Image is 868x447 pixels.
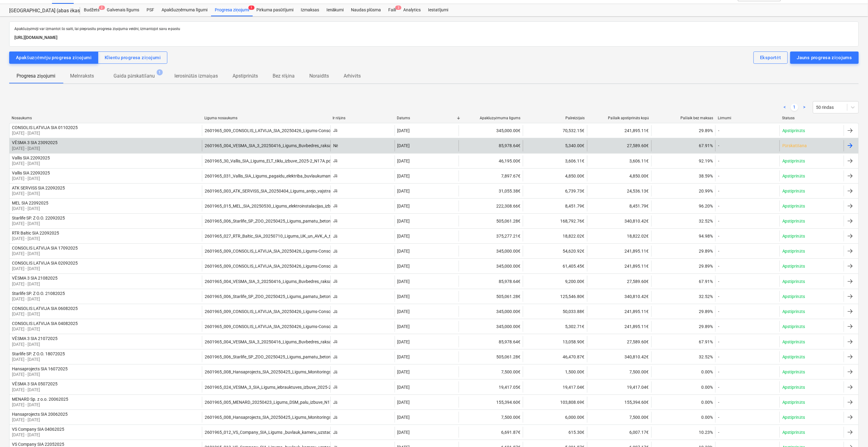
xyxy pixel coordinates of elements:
[205,309,386,314] div: 2601965_009_CONSOLIS_LATVIJA_SIA_20250426_Ligums-Consolis_Bonava-Nicgales_17.edoc
[205,294,437,299] div: 2601965_006_Starlife_SP_ZOO_20250425_Ligums_pamatu_betonesana_nesoso_sienu_muresana-BK_montaza_N1...
[718,415,719,420] div: -
[782,203,805,209] p: Apstiprināts
[699,128,713,133] span: 29.89%
[782,233,805,239] p: Apstiprināts
[754,52,788,64] button: Eksportēt
[205,143,356,148] div: 2601965_004_VESMA_SIA_3_20250416_Ligums_Buvbedres_raksana_N17A.pdf
[330,397,395,408] div: Jā
[12,397,68,402] div: MENARD Sp. z o.o. 20062025
[782,218,805,224] p: Apstiprināts
[330,366,395,377] div: Jā
[790,52,859,64] button: Jauns progresa ziņojums
[205,415,410,420] div: 2601965_008_Hansaprojects_SIA_20250425_Ligums_Monitorings_Bonava_Latvija_Nicgales_17A_Riga2.pdf
[587,306,651,317] div: 241,895.11€
[12,220,65,227] p: [DATE] - [DATE]
[397,174,410,178] div: [DATE]
[205,400,343,405] div: 2601965_005_MENARD_20250423_Ligums_DSM_palu_izbuve_N17A.pdf
[397,249,410,254] div: [DATE]
[782,263,805,269] p: Apstiprināts
[760,54,781,62] div: Eksportēt
[12,185,65,190] div: ATK SERVISS SIA 22092025
[344,72,361,80] p: Arhivēts
[523,427,587,438] div: 615.30€
[701,369,713,374] span: 0.00%
[718,249,719,254] div: -
[297,4,323,16] a: Izmaksas
[12,145,58,151] p: [DATE] - [DATE]
[205,128,386,133] div: 2601965_009_CONSOLIS_LATVIJA_SIA_20250426_Ligums-Consolis_Bonava-Nicgales_17.edoc
[718,143,719,148] div: -
[718,219,719,223] div: -
[781,104,788,111] a: Previous page
[12,130,78,136] p: [DATE] - [DATE]
[397,264,410,269] div: [DATE]
[587,170,651,181] div: 4,850.00€
[718,204,719,208] div: -
[523,397,587,408] div: 103,808.69€
[204,116,328,120] div: Līguma nosaukums
[718,159,719,163] div: -
[12,306,78,311] div: CONSOLIS LATVIJA SIA 06082025
[587,201,651,212] div: 8,451.79€
[12,321,78,326] div: CONSOLIS LATVIJA SIA 04082025
[395,6,401,10] span: 2
[12,402,68,408] p: [DATE] - [DATE]
[205,234,386,239] div: 2601965_027_RTR_Baltic_SIA_20250710_Ligums_UK_un_AVK_A_tiklu_izbuve_2025-2_N17A.pdf
[330,351,395,362] div: Jā
[12,170,50,175] div: Vallis SIA 22092025
[205,174,367,178] div: 2601965_031_Vallis_SIA_Ligums_pagaidu_elektriba_buvlaukumam_2025-2_N17A.pdf
[459,381,523,393] div: 19,417.05€
[80,4,103,16] div: Budžets
[12,125,78,130] div: CONSOLIS LATVIJA SIA 01102025
[782,128,805,134] p: Apstiprināts
[397,279,410,284] div: [DATE]
[590,116,649,120] div: Pašlaik apstiprināts kopā
[782,369,805,375] p: Apstiprināts
[718,279,719,284] div: -
[397,294,410,299] div: [DATE]
[158,4,211,16] div: Apakšuzņēmuma līgumi
[699,234,713,239] span: 94.98%
[782,248,805,254] p: Apstiprināts
[12,366,68,371] div: Hansaprojects SIA 16072025
[397,143,410,148] div: [DATE]
[330,185,395,197] div: Jā
[459,125,523,136] div: 345,000.00€
[587,261,651,272] div: 241,895.11€
[9,8,73,14] div: [GEOGRAPHIC_DATA] (abas ēkas - PRJ2002936 un PRJ2002937) 2601965
[523,306,587,317] div: 50,033.88€
[459,397,523,408] div: 155,394.60€
[14,34,854,41] p: [URL][DOMAIN_NAME]
[205,159,333,163] div: 2601965_30_Vallis_SIA_Ligums_ELT_tiklu_izbuve_2025-2_N17A.pdf
[699,430,713,435] span: 10.23%
[12,216,65,220] div: Starlife SP. Z O.O. 22092025
[12,417,68,423] p: [DATE] - [DATE]
[459,185,523,197] div: 31,055.38€
[253,4,297,16] a: Pirkuma pasūtījumi
[699,219,713,223] span: 32.52%
[12,341,58,347] p: [DATE] - [DATE]
[12,427,64,432] div: VS Company SIA 04062025
[718,189,719,193] div: -
[782,323,805,330] p: Apstiprināts
[782,339,805,345] p: Apstiprināts
[718,385,719,390] div: -
[701,415,713,420] span: 0.00%
[699,174,713,178] span: 38.59%
[205,430,368,435] div: 2601965_012_VS_Company_SIA_Ligums _buvlauk_kameru_uzstadisana_N17A (1).pdf
[12,387,58,393] p: [DATE] - [DATE]
[12,160,50,166] p: [DATE] - [DATE]
[397,189,410,193] div: [DATE]
[587,321,651,332] div: 241,895.11€
[385,4,400,16] div: Faili
[330,336,395,347] div: Jā
[397,309,410,314] div: [DATE]
[782,116,842,120] div: Statuss
[397,385,410,390] div: [DATE]
[587,125,651,136] div: 241,895.11€
[587,336,651,347] div: 27,589.60€
[157,69,163,75] span: 1
[333,116,392,120] div: Ir rēķins
[103,4,143,16] div: Galvenais līgums
[114,72,155,80] p: Gaida pārskatīšanu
